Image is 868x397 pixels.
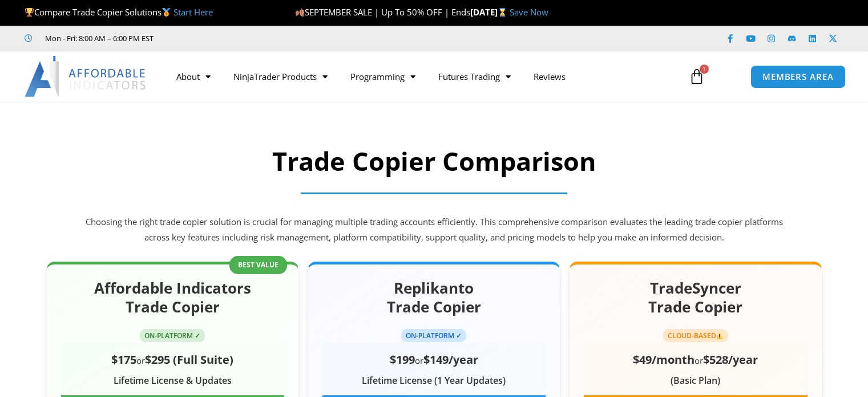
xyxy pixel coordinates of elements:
[522,63,577,90] a: Reviews
[173,6,213,18] a: Start Here
[42,31,154,45] span: Mon - Fri: 8:00 AM – 6:00 PM EST
[25,56,147,97] img: LogoAI | Affordable Indicators – NinjaTrader
[222,63,339,90] a: NinjaTrader Products
[61,372,284,390] div: Lifetime License & Updates
[83,145,785,178] h2: Trade Copier Comparison
[584,372,807,390] div: (Basic Plan)
[25,6,213,18] span: Compare Trade Copier Solutions
[322,372,546,390] div: Lifetime License (1 Year Updates)
[322,349,546,370] div: or
[145,352,233,367] span: $295 (Full Suite)
[672,60,722,93] a: 1
[703,352,758,367] span: $528/year
[663,329,729,342] span: CLOUD-BASED
[427,63,522,90] a: Futures Trading
[296,8,304,17] img: 🍂
[584,279,807,318] h2: TradeSyncer Trade Copier
[498,8,507,17] img: ⌛
[295,6,470,18] span: SEPTEMBER SALE | Up To 50% OFF | Ends
[140,329,205,342] span: ON-PLATFORM ✓
[61,349,284,370] div: or
[322,279,546,318] h2: Replikanto Trade Copier
[162,8,171,17] img: 🥇
[510,6,548,18] a: Save Now
[165,63,222,90] a: About
[762,73,834,81] span: MEMBERS AREA
[401,329,466,342] span: ON-PLATFORM ✓
[700,65,709,74] span: 1
[165,63,677,90] nav: Menu
[83,214,785,246] p: Choosing the right trade copier solution is crucial for managing multiple trading accounts effici...
[750,65,846,89] a: MEMBERS AREA
[716,332,723,339] img: ⚠
[470,6,510,18] strong: [DATE]
[25,8,34,17] img: 🏆
[633,352,695,367] span: $49/month
[61,279,284,318] h2: Affordable Indicators Trade Copier
[423,352,478,367] span: $149/year
[584,349,807,370] div: or
[111,352,136,367] span: $175
[169,33,341,44] iframe: Customer reviews powered by Trustpilot
[339,63,427,90] a: Programming
[390,352,415,367] span: $199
